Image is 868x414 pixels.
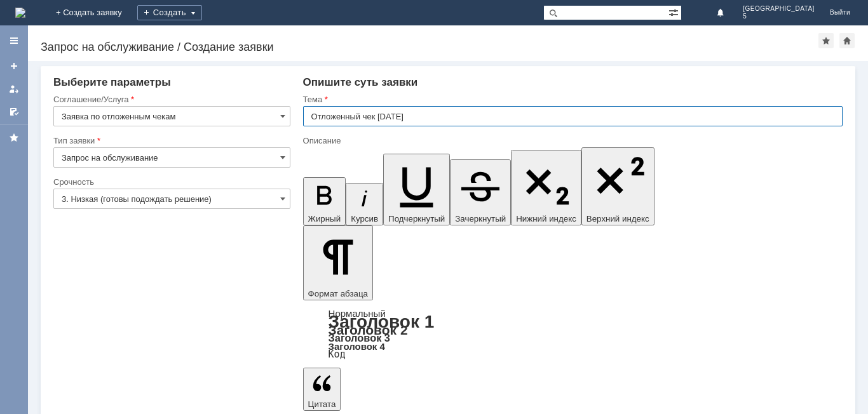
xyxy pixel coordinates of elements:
a: Мои заявки [4,79,24,99]
span: Подчеркнутый [388,214,445,224]
div: Сделать домашней страницей [839,33,855,48]
button: Формат абзаца [303,225,373,300]
span: Верхний индекс [587,214,649,224]
span: Расширенный поиск [668,6,681,18]
button: Верхний индекс [581,147,654,225]
div: Создать [137,5,202,20]
div: Добавить в избранное [818,33,834,48]
button: Нижний индекс [511,150,581,225]
span: [GEOGRAPHIC_DATA] [743,5,815,13]
span: Формат абзаца [308,289,368,298]
img: logo [15,8,25,18]
a: Заголовок 1 [329,312,435,331]
a: Перейти на домашнюю страницу [15,8,25,18]
span: Зачеркнутый [455,214,506,224]
div: Формат абзаца [303,309,843,359]
button: Курсив [346,183,383,225]
a: Создать заявку [4,56,24,76]
a: Мои согласования [4,102,24,122]
div: Тема [303,95,840,103]
span: Курсив [351,214,378,224]
button: Жирный [303,177,346,225]
button: Цитата [303,368,341,411]
span: Цитата [308,399,336,409]
div: Запрос на обслуживание / Создание заявки [41,41,818,53]
div: Описание [303,137,840,145]
div: Тип заявки [53,137,288,145]
span: Выберите параметры [53,76,171,88]
a: Код [329,349,346,360]
span: Опишите суть заявки [303,76,418,88]
a: Нормальный [329,308,386,319]
button: Зачеркнутый [450,159,511,225]
span: Жирный [308,214,341,224]
span: Нижний индекс [516,214,576,224]
a: Заголовок 3 [329,332,390,344]
span: 5 [743,13,815,20]
a: Заголовок 2 [329,323,408,337]
div: Соглашение/Услуга [53,95,288,103]
button: Подчеркнутый [383,154,450,225]
div: Срочность [53,178,288,186]
a: Заголовок 4 [329,341,385,352]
